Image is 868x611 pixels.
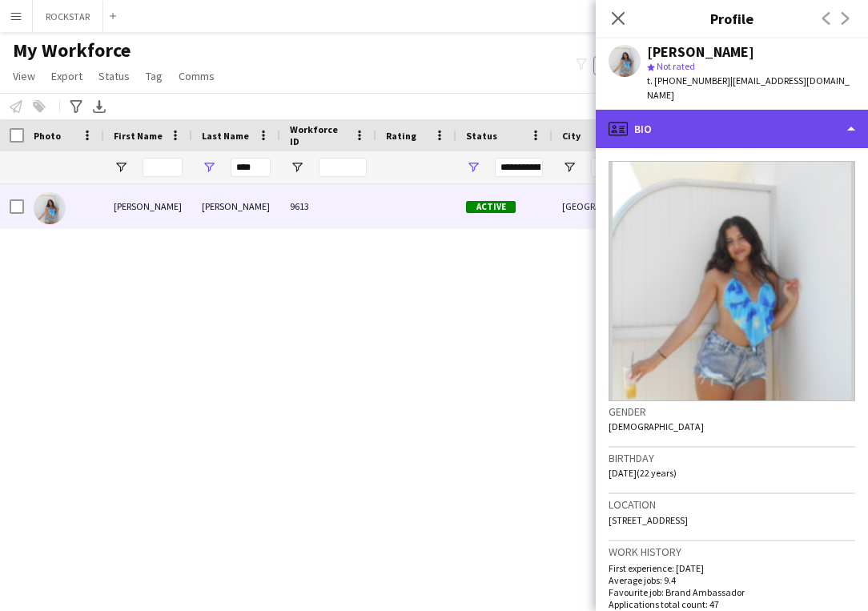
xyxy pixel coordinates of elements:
[466,160,480,175] button: Open Filter Menu
[172,66,221,86] a: Comms
[33,1,103,32] button: ROCKSTAR
[596,110,868,148] div: Bio
[146,69,163,83] span: Tag
[593,56,673,75] button: Everyone9,832
[290,123,348,147] span: Workforce ID
[114,160,128,175] button: Open Filter Menu
[290,160,304,175] button: Open Filter Menu
[34,192,66,224] img: Maria Ubhi
[591,158,639,177] input: City Filter Input
[104,184,192,228] div: [PERSON_NAME]
[562,160,577,175] button: Open Filter Menu
[647,74,850,101] span: | [EMAIL_ADDRESS][DOMAIN_NAME]
[34,130,61,142] span: Photo
[609,467,677,479] span: [DATE] (22 years)
[609,562,855,574] p: First experience: [DATE]
[51,69,82,83] span: Export
[90,97,109,116] app-action-btn: Export XLSX
[562,130,581,142] span: City
[609,451,855,465] h3: Birthday
[139,66,169,86] a: Tag
[114,130,163,142] span: First Name
[609,497,855,512] h3: Location
[609,514,688,526] span: [STREET_ADDRESS]
[192,184,280,228] div: [PERSON_NAME]
[609,420,704,432] span: [DEMOGRAPHIC_DATA]
[6,66,42,86] a: View
[647,74,730,86] span: t. [PHONE_NUMBER]
[92,66,136,86] a: Status
[647,45,754,59] div: [PERSON_NAME]
[319,158,367,177] input: Workforce ID Filter Input
[657,60,695,72] span: Not rated
[466,201,516,213] span: Active
[466,130,497,142] span: Status
[202,160,216,175] button: Open Filter Menu
[202,130,249,142] span: Last Name
[609,598,855,610] p: Applications total count: 47
[66,97,86,116] app-action-btn: Advanced filters
[609,545,855,559] h3: Work history
[596,8,868,29] h3: Profile
[386,130,416,142] span: Rating
[609,574,855,586] p: Average jobs: 9.4
[143,158,183,177] input: First Name Filter Input
[13,69,35,83] span: View
[13,38,131,62] span: My Workforce
[179,69,215,83] span: Comms
[609,161,855,401] img: Crew avatar or photo
[609,586,855,598] p: Favourite job: Brand Ambassador
[231,158,271,177] input: Last Name Filter Input
[45,66,89,86] a: Export
[553,184,649,228] div: [GEOGRAPHIC_DATA]
[280,184,376,228] div: 9613
[609,404,855,419] h3: Gender
[98,69,130,83] span: Status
